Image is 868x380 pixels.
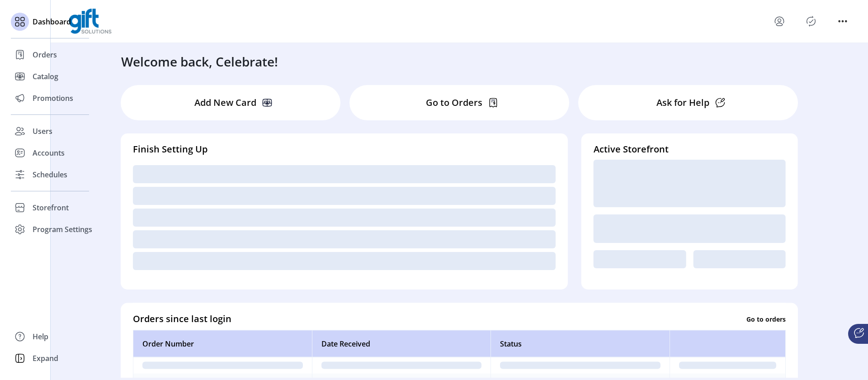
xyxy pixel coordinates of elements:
[33,93,73,104] span: Promotions
[33,331,48,342] span: Help
[804,14,818,28] button: Publisher Panel
[133,312,231,326] h4: Orders since last login
[656,96,709,109] p: Ask for Help
[33,49,57,60] span: Orders
[772,14,787,28] button: menu
[121,52,278,71] h3: Welcome back, Celebrate!
[33,353,58,364] span: Expand
[33,202,69,213] span: Storefront
[835,14,850,28] button: menu
[33,147,65,158] span: Accounts
[491,330,670,357] th: Status
[33,126,52,137] span: Users
[133,142,556,156] h4: Finish Setting Up
[194,96,256,109] p: Add New Card
[426,96,482,109] p: Go to Orders
[33,16,71,27] span: Dashboard
[33,169,67,180] span: Schedules
[33,71,58,82] span: Catalog
[33,224,92,235] span: Program Settings
[312,330,491,357] th: Date Received
[133,330,312,357] th: Order Number
[594,142,786,156] h4: Active Storefront
[746,314,786,323] p: Go to orders
[69,9,112,34] img: logo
